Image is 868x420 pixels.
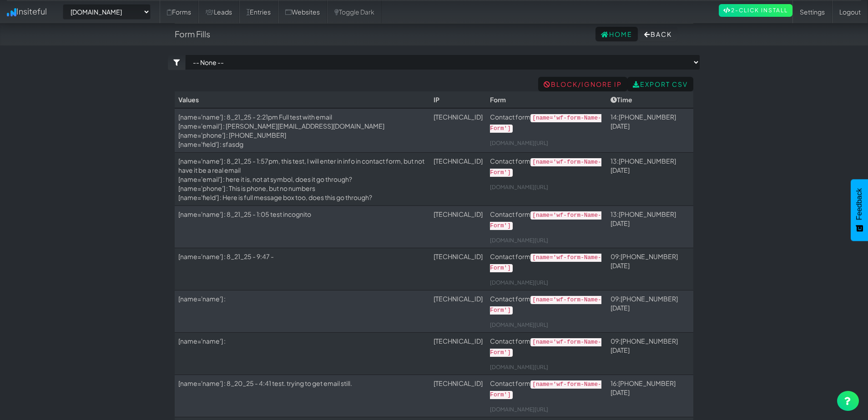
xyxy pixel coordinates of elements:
[434,379,483,387] a: [TECHNICAL_ID]
[490,211,601,230] code: [name='wf-form-Name-Form']
[239,0,278,23] a: Entries
[175,30,210,39] h4: Form Fills
[490,158,601,177] code: [name='wf-form-Name-Form']
[278,0,327,23] a: Websites
[434,157,483,165] a: [TECHNICAL_ID]
[719,4,792,17] a: 2-Click Install
[490,406,548,413] a: [DOMAIN_NAME][URL]
[434,113,483,121] a: [TECHNICAL_ID]
[607,248,693,290] td: 09:[PHONE_NUMBER][DATE]
[7,8,16,16] img: icon.png
[607,290,693,332] td: 09:[PHONE_NUMBER][DATE]
[627,77,693,91] a: Export CSV
[160,0,198,23] a: Forms
[490,156,603,177] p: Contact form
[490,321,548,328] a: [DOMAIN_NAME][URL]
[175,332,430,375] td: [name='name'] :
[639,27,677,41] button: Back
[434,295,483,303] a: [TECHNICAL_ID]
[832,0,868,23] a: Logout
[175,248,430,290] td: [name='name'] : 8_21_25 - 9:47 -
[607,375,693,417] td: 16:[PHONE_NUMBER][DATE]
[175,108,430,153] td: [name='name'] : 8_21_25 - 2:21pm Full test with email [name='email'] : [PERSON_NAME][EMAIL_ADDRES...
[607,332,693,375] td: 09:[PHONE_NUMBER][DATE]
[175,153,430,206] td: [name='name'] : 8_21_25 - 1:57pm, this test, I will enter in info in contact form, but not have i...
[607,91,693,108] th: Time
[490,338,601,357] code: [name='wf-form-Name-Form']
[490,279,548,286] a: [DOMAIN_NAME][URL]
[434,210,483,218] a: [TECHNICAL_ID]
[607,108,693,153] td: 14:[PHONE_NUMBER][DATE]
[490,380,601,399] code: [name='wf-form-Name-Form']
[855,188,863,220] span: Feedback
[430,91,486,108] th: IP
[851,179,868,241] button: Feedback - Show survey
[490,296,601,315] code: [name='wf-form-Name-Form']
[175,91,430,108] th: Values
[490,112,603,133] p: Contact form
[434,252,483,260] a: [TECHNICAL_ID]
[490,364,548,370] a: [DOMAIN_NAME][URL]
[434,337,483,345] a: [TECHNICAL_ID]
[490,379,603,400] p: Contact form
[490,140,548,146] a: [DOMAIN_NAME][URL]
[490,114,601,133] code: [name='wf-form-Name-Form']
[607,206,693,248] td: 13:[PHONE_NUMBER][DATE]
[792,0,832,23] a: Settings
[490,294,603,315] p: Contact form
[490,184,548,190] a: [DOMAIN_NAME][URL]
[607,153,693,206] td: 13:[PHONE_NUMBER][DATE]
[490,254,601,272] code: [name='wf-form-Name-Form']
[198,0,239,23] a: Leads
[175,375,430,417] td: [name='name'] : 8_20_25 - 4:41 test. trying to get email still.
[490,237,548,244] a: [DOMAIN_NAME][URL]
[327,0,382,23] a: Toggle Dark
[490,252,603,273] p: Contact form
[175,290,430,332] td: [name='name'] :
[486,91,607,108] th: Form
[175,206,430,248] td: [name='name'] : 8_21_25 - 1:05 test incognito
[595,27,638,41] a: Home
[490,336,603,357] p: Contact form
[538,77,627,91] a: Block/Ignore IP
[490,210,603,230] p: Contact form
